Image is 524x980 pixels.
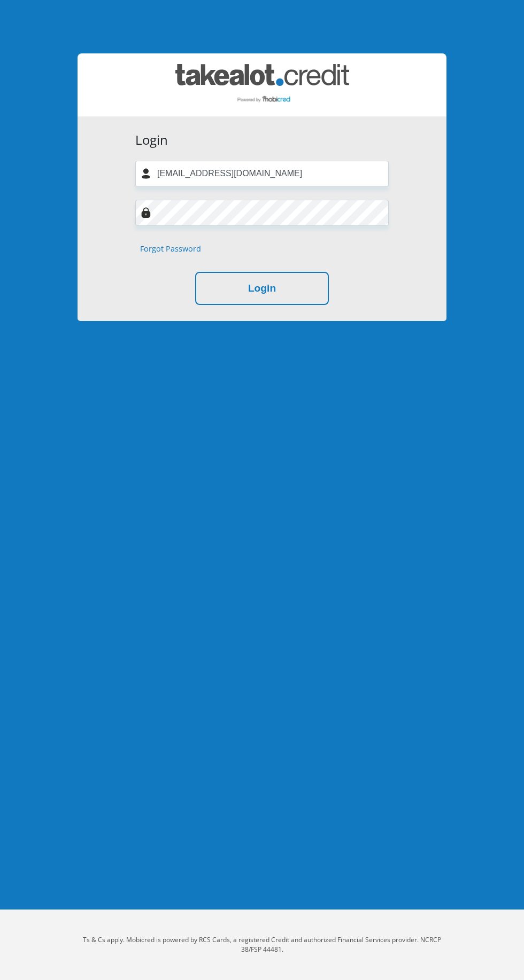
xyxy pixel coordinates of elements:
[195,272,329,305] button: Login
[135,161,389,187] input: Username
[175,64,349,106] img: takealot_credit logo
[140,243,201,255] a: Forgot Password
[78,935,446,954] p: Ts & Cs apply. Mobicred is powered by RCS Cards, a registered Credit and authorized Financial Ser...
[141,207,151,218] img: Image
[141,168,151,179] img: user-icon image
[135,132,389,148] h3: Login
